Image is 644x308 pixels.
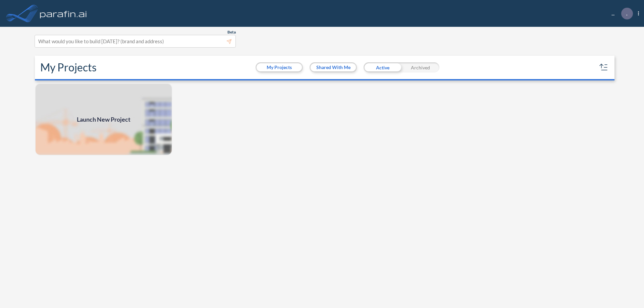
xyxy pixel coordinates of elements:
[35,83,172,156] a: Launch New Project
[39,7,88,20] img: logo
[364,62,401,72] div: Active
[626,10,628,16] p: .
[598,62,609,73] button: sort
[35,83,172,156] img: add
[227,29,236,35] span: Beta
[77,115,130,124] span: Launch New Project
[40,61,97,74] h2: My Projects
[257,63,302,71] button: My Projects
[311,63,356,71] button: Shared With Me
[601,8,639,19] div: ...
[401,62,439,72] div: Archived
